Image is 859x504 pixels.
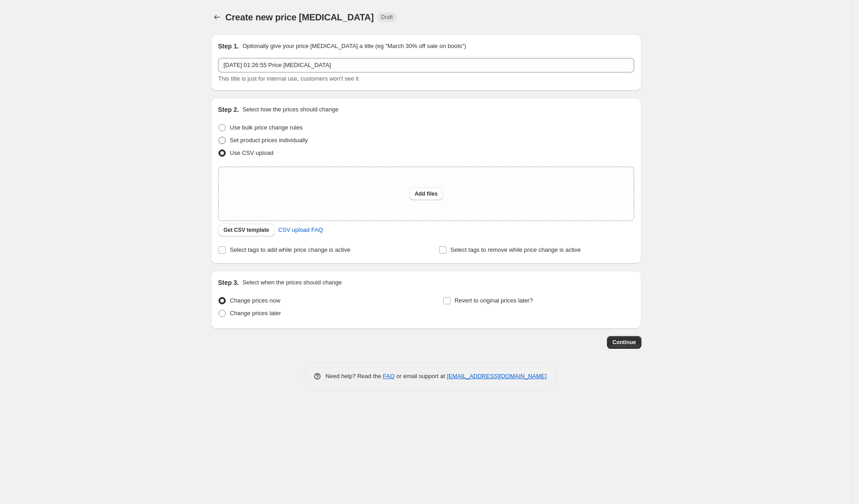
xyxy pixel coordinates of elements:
[230,124,302,131] span: Use bulk price change rules
[218,75,359,82] span: This title is just for internal use, customers won't see it
[218,105,239,114] h2: Step 2.
[230,310,281,317] span: Change prices later
[243,105,339,114] p: Select how the prices should change
[218,278,239,287] h2: Step 3.
[273,223,329,237] a: CSV upload FAQ
[415,190,438,197] span: Add files
[607,336,641,349] button: Continue
[383,373,395,379] a: FAQ
[278,226,323,235] span: CSV upload FAQ
[409,187,443,200] button: Add files
[451,246,581,253] span: Select tags to remove while price change is active
[395,373,447,379] span: or email support at
[230,246,350,253] span: Select tags to add while price change is active
[243,278,342,287] p: Select when the prices should change
[447,373,547,379] a: [EMAIL_ADDRESS][DOMAIN_NAME]
[455,297,533,304] span: Revert to original prices later?
[325,373,383,379] span: Need help? Read the
[218,58,634,72] input: 30% off holiday sale
[218,224,275,236] button: Get CSV template
[230,149,273,156] span: Use CSV upload
[211,11,223,24] button: Price change jobs
[223,226,269,234] span: Get CSV template
[230,297,280,304] span: Change prices now
[230,137,308,144] span: Set product prices individually
[612,339,636,346] span: Continue
[218,42,239,51] h2: Step 1.
[243,42,466,51] p: Optionally give your price [MEDICAL_DATA] a title (eg "March 30% off sale on boots")
[225,12,374,22] span: Create new price [MEDICAL_DATA]
[381,14,393,21] span: Draft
